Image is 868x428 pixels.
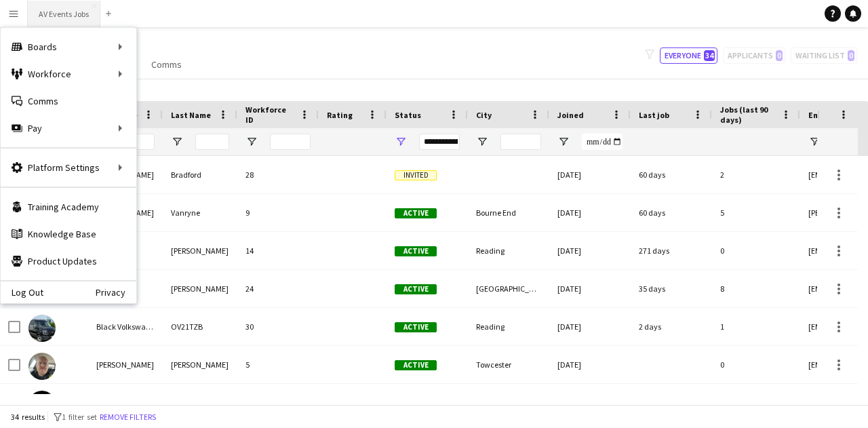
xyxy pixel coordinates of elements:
div: OV21TZB [163,308,237,345]
div: 8 [712,270,800,307]
div: 60 days [631,194,712,231]
span: Joined [557,110,584,120]
img: Black Volkswagen OV21TZB [28,315,56,342]
span: Last Name [171,110,211,120]
span: 34 [704,50,715,61]
div: [DATE] [549,156,631,193]
div: [DATE] [549,346,631,383]
span: Jobs (last 90 days) [720,104,776,125]
input: Last Name Filter Input [195,134,229,150]
div: 1 [712,308,800,345]
div: [PERSON_NAME] [163,384,237,421]
span: Status [395,110,421,120]
div: [DATE] [549,194,631,231]
div: 5 [712,194,800,231]
img: Charlie Meehan [28,391,56,418]
div: [PERSON_NAME] [88,346,163,383]
div: Reading [468,308,549,345]
input: Joined Filter Input [582,134,623,150]
a: Product Updates [1,248,136,275]
span: Rating [327,110,353,120]
span: Active [395,360,437,370]
div: [DATE] [549,270,631,307]
div: [GEOGRAPHIC_DATA] [468,384,549,421]
div: Workforce [1,60,136,87]
div: Platform Settings [1,154,136,181]
span: Workforce ID [245,104,294,125]
div: Bradford [163,156,237,193]
span: Active [395,208,437,218]
div: 0 [712,346,800,383]
input: Workforce ID Filter Input [270,134,311,150]
button: Open Filter Menu [395,136,407,148]
span: Last job [639,110,669,120]
a: Comms [146,56,187,73]
div: [PERSON_NAME] [88,384,163,421]
span: Active [395,284,437,294]
div: [DATE] [549,384,631,421]
div: 9 [237,194,319,231]
div: [DATE] [549,232,631,269]
span: Active [395,322,437,332]
button: Open Filter Menu [557,136,570,148]
div: Towcester [468,346,549,383]
a: Privacy [96,287,136,298]
span: Comms [151,58,182,71]
div: 14 [237,232,319,269]
a: Training Academy [1,193,136,220]
button: AV Events Jobs [28,1,100,27]
div: [DATE] [549,308,631,345]
span: Invited [395,170,437,180]
button: Everyone34 [660,47,717,64]
button: Open Filter Menu [476,136,488,148]
button: Open Filter Menu [808,136,821,148]
div: 2 days [631,308,712,345]
div: [PERSON_NAME] [163,232,237,269]
button: Open Filter Menu [245,136,258,148]
span: City [476,110,492,120]
div: 0 [712,232,800,269]
a: Comms [1,87,136,115]
div: Boards [1,33,136,60]
div: [PERSON_NAME] [163,346,237,383]
button: Open Filter Menu [171,136,183,148]
div: 35 days [631,270,712,307]
div: Reading [468,232,549,269]
div: 24 [237,270,319,307]
div: [PERSON_NAME] [163,270,237,307]
div: Pay [1,115,136,142]
span: Email [808,110,830,120]
span: 1 filter set [62,412,97,422]
div: 26 [237,384,319,421]
div: 28 [237,156,319,193]
a: Knowledge Base [1,220,136,248]
div: [GEOGRAPHIC_DATA] [468,270,549,307]
div: 2 [712,156,800,193]
div: Black Volkswagen [88,308,163,345]
div: 30 [237,308,319,345]
a: Log Out [1,287,43,298]
div: 0 [712,384,800,421]
div: Vanryne [163,194,237,231]
input: City Filter Input [500,134,541,150]
button: Remove filters [97,410,159,425]
span: Active [395,246,437,256]
input: First Name Filter Input [121,134,155,150]
div: 271 days [631,232,712,269]
img: Brett Roberts [28,353,56,380]
div: Bourne End [468,194,549,231]
div: 60 days [631,156,712,193]
div: 5 [237,346,319,383]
